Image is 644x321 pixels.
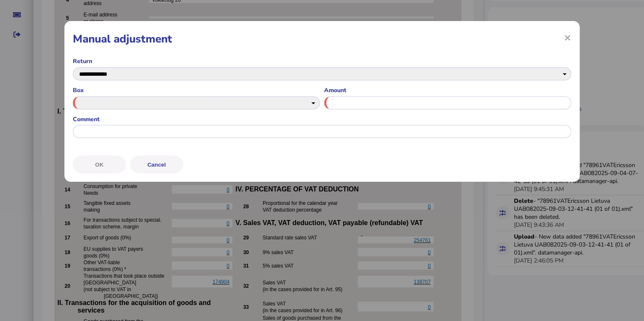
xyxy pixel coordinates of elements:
span: × [564,29,571,45]
label: Comment [73,115,571,123]
label: Amount [324,86,571,94]
label: Return [73,57,571,65]
button: OK [73,156,126,173]
h1: Manual adjustment [73,32,571,46]
button: Cancel [130,156,183,173]
label: Box [73,86,320,94]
